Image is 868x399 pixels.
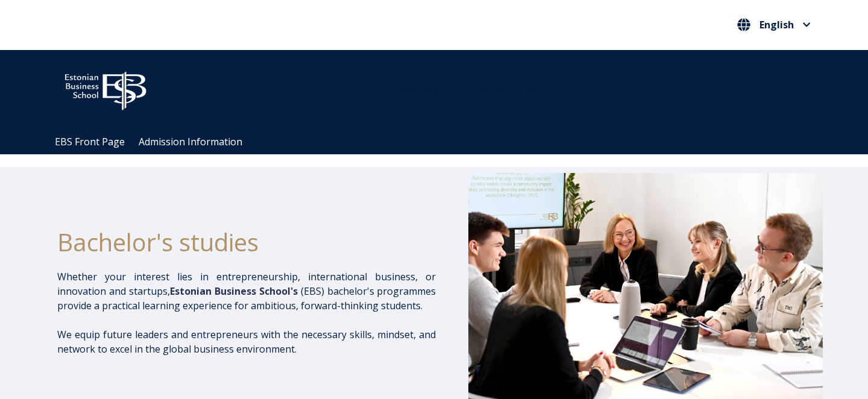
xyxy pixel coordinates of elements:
span: Community for Growth and Resp [389,83,538,96]
h1: Bachelor's studies [57,227,436,257]
span: English [759,20,794,30]
p: Whether your interest lies in entrepreneurship, international business, or innovation and startup... [57,269,436,313]
img: ebs_logo2016_white [54,62,157,114]
span: Estonian Business School's [170,284,298,298]
nav: Select your language [734,15,814,35]
button: English [734,15,814,34]
div: Navigation Menu [48,130,832,154]
a: EBS Front Page [55,135,125,148]
a: Admission Information [139,135,242,148]
p: We equip future leaders and entrepreneurs with the necessary skills, mindset, and network to exce... [57,327,436,356]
